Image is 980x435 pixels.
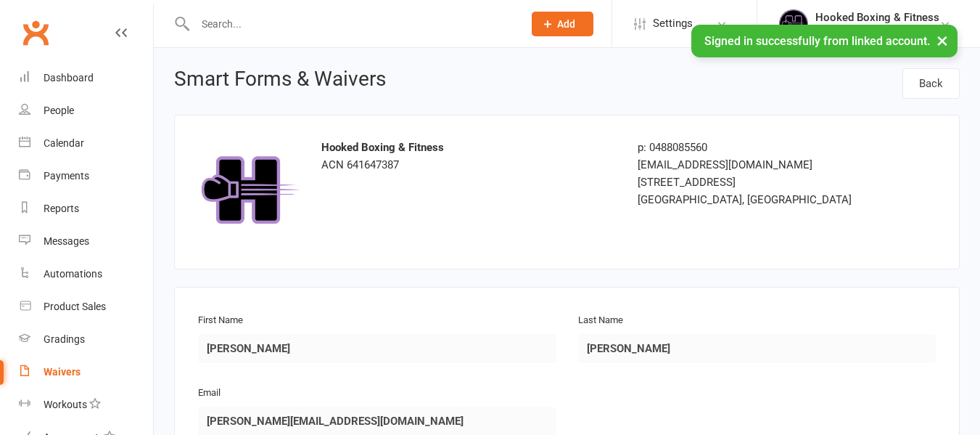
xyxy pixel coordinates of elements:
h1: Smart Forms & Waivers [174,68,386,94]
a: Waivers [19,356,153,389]
a: Messages [19,225,153,258]
label: Email [198,386,221,401]
div: [EMAIL_ADDRESS][DOMAIN_NAME] [638,156,869,174]
span: Add [557,18,575,30]
div: Automations [44,268,102,280]
a: Dashboard [19,62,153,94]
a: Reports [19,192,153,225]
div: ACN 641647387 [321,139,616,174]
img: thumb_image1731986243.png [779,9,808,38]
span: Settings [653,7,693,40]
span: Signed in successfully from linked account. [704,34,930,48]
a: Payments [19,160,153,192]
a: Back [902,68,960,99]
div: [GEOGRAPHIC_DATA], [GEOGRAPHIC_DATA] [638,191,869,208]
div: [STREET_ADDRESS] [638,174,869,191]
div: Workouts [44,399,87,410]
button: Add [532,12,593,36]
button: × [929,25,955,56]
div: Gradings [44,333,85,345]
div: Hooked Boxing & Fitness [815,11,939,24]
a: Calendar [19,127,153,160]
strong: Hooked Boxing & Fitness [321,141,444,154]
a: People [19,94,153,127]
div: Payments [44,170,89,182]
div: Reports [44,203,79,214]
img: 7ab35c6c-541f-4f5e-8fd7-e3dff694a400.png [198,139,300,240]
div: Waivers [44,366,81,378]
div: Product Sales [44,301,106,312]
label: Last Name [578,313,623,328]
a: Gradings [19,323,153,356]
div: p: 0488085560 [638,139,869,156]
a: Clubworx [17,15,54,51]
div: Calendar [44,137,84,149]
div: Hooked Boxing & Fitness [815,24,939,37]
div: Messages [44,235,89,247]
label: First Name [198,313,243,328]
a: Product Sales [19,290,153,323]
div: People [44,105,74,116]
div: Dashboard [44,72,94,84]
a: Automations [19,258,153,290]
a: Workouts [19,389,153,421]
input: Search... [191,14,513,34]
